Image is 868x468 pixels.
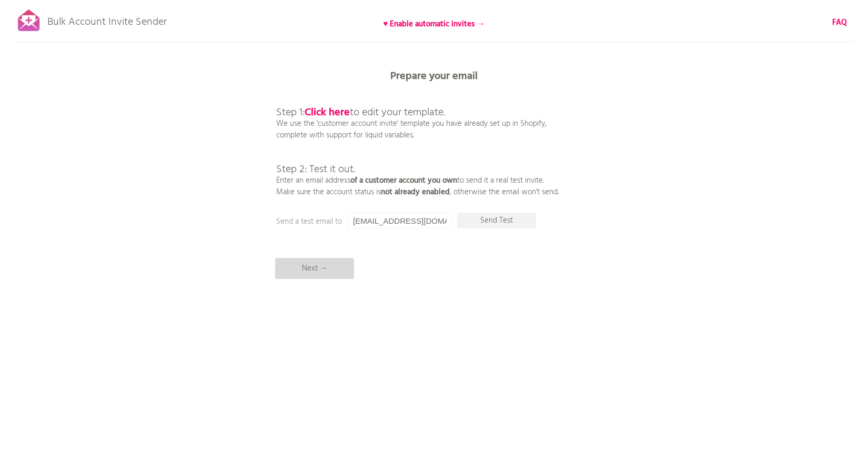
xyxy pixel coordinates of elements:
p: Send Test [457,213,536,228]
b: not already enabled [381,186,450,198]
b: FAQ [832,16,847,29]
p: Bulk Account Invite Sender [47,6,167,33]
a: FAQ [832,17,847,28]
span: Step 2: Test it out. [276,161,355,178]
p: Next → [275,258,354,279]
b: ♥ Enable automatic invites → [383,18,485,31]
b: of a customer account you own [350,174,457,187]
a: Click here [305,104,350,121]
b: Prepare your email [390,68,478,85]
p: Send a test email to [276,216,487,227]
p: We use the 'customer account invite' template you have already set up in Shopify, complete with s... [276,84,559,198]
span: Step 1: to edit your template. [276,104,445,121]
